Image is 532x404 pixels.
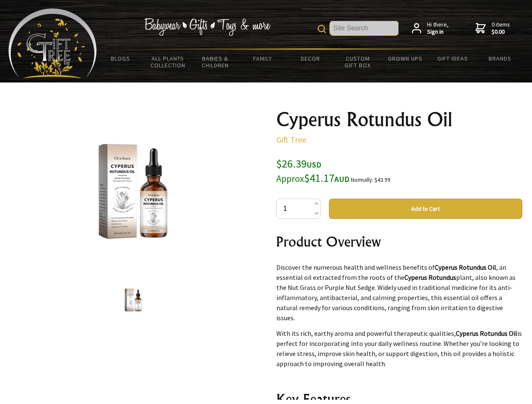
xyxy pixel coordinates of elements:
[329,199,522,219] button: Add to Cart
[492,28,510,36] strong: $0.00
[476,50,524,67] a: Brands
[435,263,496,271] strong: Cyperus Rotundus Oil
[429,50,476,67] a: Gift Ideas
[144,18,270,36] img: Babywear - Gifts - Toys & more
[427,28,449,36] strong: Sign in
[276,134,306,145] a: Gift Tree
[276,173,304,184] small: Approx
[334,174,350,184] span: AUD
[67,126,199,257] img: Cyperus Rotundus Oil
[330,21,398,35] input: Site Search
[476,21,510,36] a: 0 items$0.00
[8,8,97,78] img: Babyware - Gifts - Toys and more...
[307,160,321,170] span: USD
[412,21,449,36] a: Hi there,Sign in
[97,50,144,67] a: BLOGS
[117,284,149,316] img: Cyperus Rotundus Oil
[404,273,456,282] strong: Cyperus Rotundus
[276,231,522,252] h2: Product Overview
[276,328,522,369] p: With its rich, earthy aroma and powerful therapeutic qualities, is perfect for incorporating into...
[286,50,334,67] a: Decor
[276,109,522,130] h1: Cyperus Rotundus Oil
[276,262,522,323] p: Discover the numerous health and wellness benefits of , an essential oil extracted from the roots...
[381,50,429,67] a: Grown Ups
[192,50,239,74] a: Babies & Children
[492,21,510,36] span: 0 items
[334,50,382,74] a: Custom Gift Box
[144,50,192,74] a: All Plants Collection
[456,329,517,338] strong: Cyperus Rotundus Oil
[351,176,390,183] small: Normally: $43.99
[276,157,350,185] span: $26.39 $41.17
[427,21,449,36] span: Hi there,
[318,25,326,33] img: product search
[239,50,287,67] a: Family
